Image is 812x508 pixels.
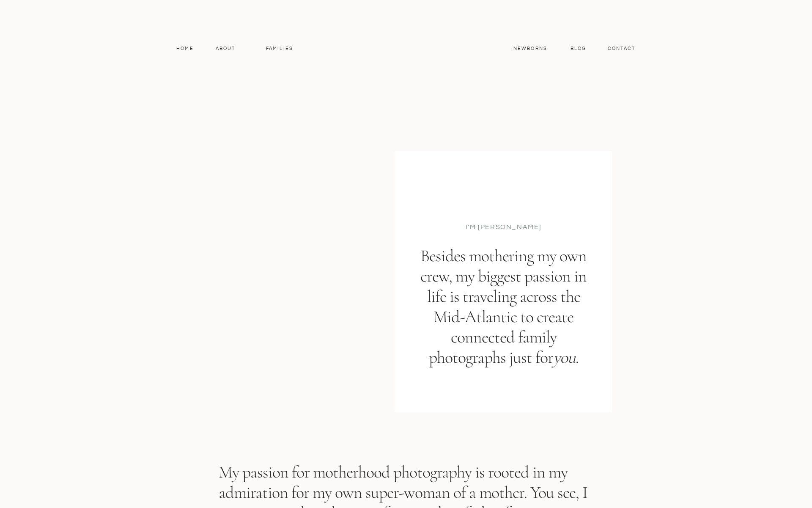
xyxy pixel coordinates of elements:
[420,246,587,412] h1: Besides mothering my own crew, my biggest passion in life is traveling across the Mid-Atlantic to...
[510,45,551,52] a: Newborns
[465,222,542,231] p: I'M [PERSON_NAME]
[568,45,588,52] a: Blog
[261,45,299,52] a: Families
[213,45,238,52] a: About
[553,347,576,367] i: you
[603,45,640,52] a: contact
[173,45,198,52] a: Home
